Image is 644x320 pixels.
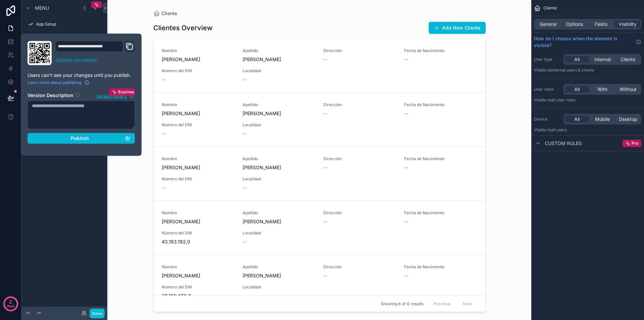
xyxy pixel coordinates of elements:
[162,264,234,270] span: Nombre
[404,264,477,270] span: Fecha de Nacimiento
[243,238,247,245] span: --
[154,146,485,200] a: Nombre[PERSON_NAME]Apellido[PERSON_NAME]Dirección--Fecha de Nacimiento--Número del DNI--Localidad--
[153,23,213,33] h1: Clientes Overview
[162,164,234,171] span: [PERSON_NAME]
[381,301,423,307] span: Showing 6 of 6 results
[323,102,396,107] span: Dirección
[162,272,234,279] span: [PERSON_NAME]
[96,92,135,99] button: Version historyBusiness
[161,10,177,17] span: Cliente
[56,41,135,65] div: Domain and Custom Link
[25,33,103,44] a: Entrevista Inicial
[243,110,315,117] span: [PERSON_NAME]
[243,130,247,137] span: --
[162,210,234,216] span: Nombre
[404,218,408,225] span: --
[404,272,408,279] span: --
[619,21,637,28] span: Visibility
[162,218,234,225] span: [PERSON_NAME]
[243,164,315,171] span: [PERSON_NAME]
[621,56,635,63] span: Clients
[162,230,234,236] span: Número del DNI
[534,35,641,49] a: How do I choose when the element is visible?
[243,156,315,162] span: Apellido
[551,97,575,102] span: All user roles
[243,184,247,191] span: --
[162,56,234,63] span: [PERSON_NAME]
[545,140,582,147] span: Custom rules
[534,97,641,103] p: Visible to
[28,92,73,99] h2: Version Description
[162,76,166,83] span: --
[243,272,315,279] span: [PERSON_NAME]
[323,156,396,162] span: Dirección
[243,284,315,290] span: Localidad
[323,218,327,225] span: --
[620,86,637,93] span: Without
[551,127,567,132] span: all users
[597,86,607,93] span: With
[162,122,234,128] span: Número del DNI
[243,48,315,53] span: Apellido
[162,176,234,182] span: Número del DNI
[534,117,561,122] label: Device
[162,102,234,107] span: Nombre
[404,156,477,162] span: Fecha de Nacimiento
[243,210,315,216] span: Apellido
[56,57,135,62] a: Connect your domain
[243,122,315,128] span: Localidad
[28,80,90,85] a: Learn more about publishing
[543,5,557,11] span: Cliente
[404,56,408,63] span: --
[243,264,315,270] span: Apellido
[404,110,408,117] span: --
[243,102,315,107] span: Apellido
[595,116,610,123] span: Mobile
[632,141,638,146] span: Pro
[429,22,486,34] a: Add New Cliente
[540,21,556,28] span: General
[154,39,485,92] a: Nombre[PERSON_NAME]Apellido[PERSON_NAME]Dirección--Fecha de Nacimiento--Número del DNI--Localidad--
[243,76,247,83] span: --
[574,116,580,123] span: All
[534,35,633,49] span: How do I choose when the element is visible?
[574,86,580,93] span: All
[574,56,580,63] span: All
[243,176,315,182] span: Localidad
[162,130,166,137] span: --
[534,87,561,92] label: User roles
[35,5,49,11] span: Menu
[162,110,234,117] span: [PERSON_NAME]
[323,56,327,63] span: --
[619,116,637,123] span: Desktop
[154,92,485,146] a: Nombre[PERSON_NAME]Apellido[PERSON_NAME]Dirección--Fecha de Nacimiento--Número del DNI--Localidad--
[9,299,12,305] p: 2
[154,200,485,255] a: Nombre[PERSON_NAME]Apellido[PERSON_NAME]Dirección--Fecha de Nacimiento--Número del DNI43.193.192,...
[162,48,234,53] span: Nombre
[154,255,485,309] a: Nombre[PERSON_NAME]Apellido[PERSON_NAME]Dirección--Fecha de Nacimiento--Número del DNI28.169.658,...
[25,19,103,30] a: App Setup
[243,68,315,74] span: Localidad
[243,292,247,299] span: --
[323,48,396,53] span: Dirección
[323,164,327,171] span: --
[162,238,234,245] span: 43.193.192,0
[118,89,137,95] span: Business
[404,164,408,171] span: --
[162,292,234,299] span: 28.169.658,0
[323,272,327,279] span: --
[551,67,594,73] span: Internal users & clients
[90,309,105,318] button: Done
[162,284,234,290] span: Número del DNI
[36,21,102,27] label: App Setup
[404,210,477,216] span: Fecha de Nacimiento
[404,48,477,53] span: Fecha de Nacimiento
[28,80,82,85] span: Learn more about publishing
[243,230,315,236] span: Localidad
[28,72,135,79] p: Users can't see your changes until you publish.
[162,184,166,191] span: --
[243,218,315,225] span: [PERSON_NAME]
[534,127,641,133] p: Visible to
[534,57,561,62] label: User type
[162,156,234,162] span: Nombre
